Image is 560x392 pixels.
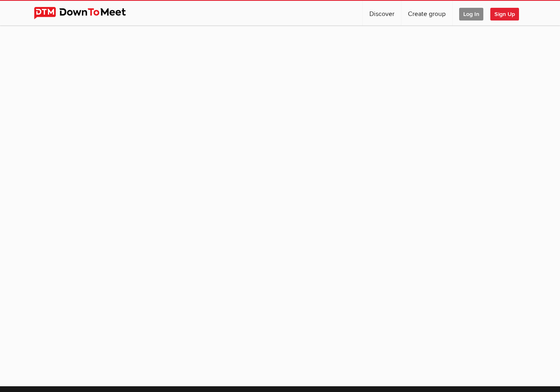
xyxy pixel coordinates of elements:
span: Sign Up [490,8,519,21]
a: Create group [401,1,452,25]
a: Log In [453,1,490,25]
a: Discover [363,1,401,25]
a: Sign Up [490,1,526,25]
span: Log In [459,8,483,21]
img: DownToMeet [34,7,139,19]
